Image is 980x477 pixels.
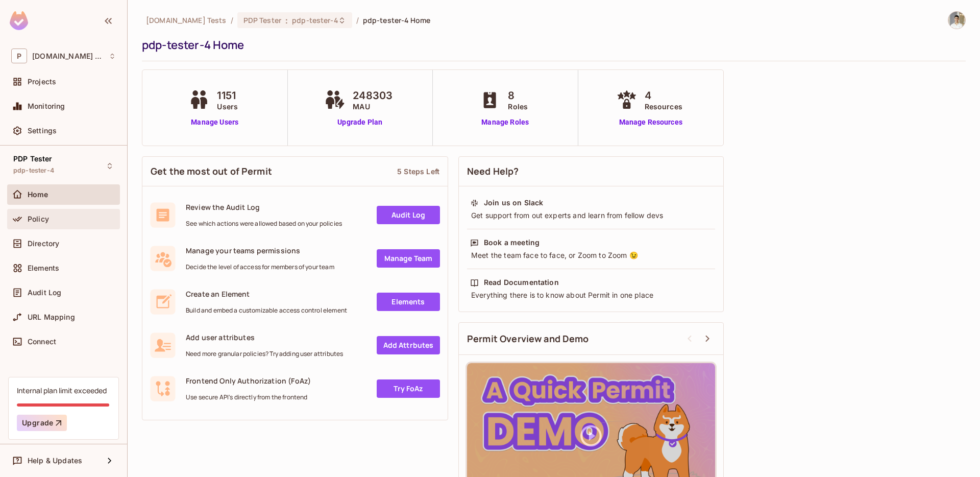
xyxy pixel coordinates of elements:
[186,202,342,212] span: Review the Audit Log
[322,117,398,128] a: Upgrade Plan
[186,332,343,342] span: Add user attributes
[151,165,272,178] span: Get the most out of Permit
[243,15,281,25] span: PDP Tester
[28,127,57,135] span: Settings
[363,15,430,25] span: pdp-tester-4 Home
[186,350,343,358] span: Need more granular policies? Try adding user attributes
[17,386,107,395] div: Internal plan limit exceeded
[28,289,61,297] span: Audit Log
[356,15,359,25] li: /
[17,415,67,431] button: Upgrade
[28,457,82,465] span: Help & Updates
[186,306,347,315] span: Build and embed a customizable access control element
[10,11,28,30] img: SReyMgAAAABJRU5ErkJggg==
[377,336,440,354] a: Add Attrbutes
[292,15,338,25] span: pdp-tester-4
[377,293,440,311] a: Elements
[948,12,965,29] img: omer@permit.io
[217,88,238,103] span: 1151
[28,102,65,110] span: Monitoring
[32,52,104,60] span: Workspace: Permit.io Tests
[285,16,288,25] span: :
[614,117,688,128] a: Manage Resources
[217,101,238,112] span: Users
[146,15,227,25] span: the active workspace
[353,101,393,112] span: MAU
[186,376,311,386] span: Frontend Only Authorization (FoAz)
[470,290,712,300] div: Everything there is to know about Permit in one place
[467,332,589,345] span: Permit Overview and Demo
[470,250,712,260] div: Meet the team face to face, or Zoom to Zoom 😉
[397,166,439,176] div: 5 Steps Left
[377,379,440,398] a: Try FoAz
[28,264,59,272] span: Elements
[470,210,712,221] div: Get support from out experts and learn from fellow devs
[28,240,59,248] span: Directory
[11,49,27,63] span: P
[645,88,682,103] span: 4
[28,190,48,199] span: Home
[377,249,440,268] a: Manage Team
[13,166,54,175] span: pdp-tester-4
[13,155,53,163] span: PDP Tester
[484,277,559,288] div: Read Documentation
[186,220,342,228] span: See which actions were allowed based on your policies
[508,101,528,112] span: Roles
[477,117,533,128] a: Manage Roles
[484,198,543,208] div: Join us on Slack
[645,101,682,112] span: Resources
[28,338,56,346] span: Connect
[28,313,75,321] span: URL Mapping
[353,88,393,103] span: 248303
[508,88,528,103] span: 8
[186,263,334,271] span: Decide the level of access for members of your team
[186,393,311,401] span: Use secure API's directly from the frontend
[28,78,56,86] span: Projects
[484,237,540,248] div: Book a meeting
[186,246,334,255] span: Manage your teams permissions
[186,117,243,128] a: Manage Users
[467,165,519,178] span: Need Help?
[377,206,440,224] a: Audit Log
[186,289,347,299] span: Create an Element
[28,215,49,223] span: Policy
[231,15,233,25] li: /
[142,37,961,53] div: pdp-tester-4 Home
